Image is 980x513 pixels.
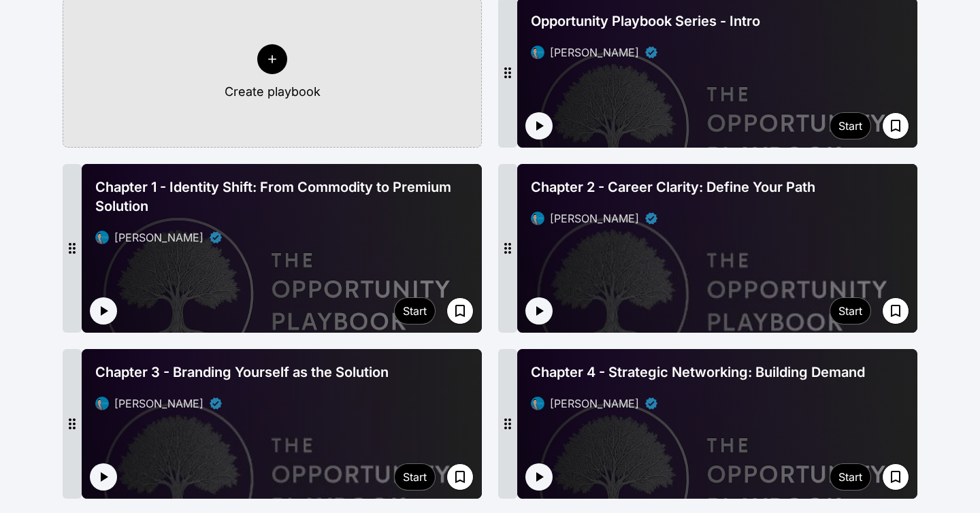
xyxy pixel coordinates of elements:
button: Play intro [90,297,117,325]
div: Verified partner - David Camacho [644,212,658,225]
div: Verified partner - David Camacho [209,397,223,410]
button: Play intro [525,297,553,325]
div: Create playbook [225,82,321,101]
button: Start [830,463,871,491]
span: Chapter 2 - Career Clarity: Define Your Path [531,178,815,197]
button: Save [882,463,909,491]
div: Start [838,118,862,134]
button: Start [830,112,871,139]
div: Start [403,303,427,319]
span: Opportunity Playbook Series - Intro [531,12,760,31]
button: Play intro [90,463,117,491]
span: Chapter 1 - Identity Shift: From Commodity to Premium Solution [95,178,468,216]
img: avatar of David Camacho [531,397,544,410]
div: Start [403,469,427,485]
img: avatar of David Camacho [531,46,544,59]
button: Play intro [525,463,553,491]
button: Start [394,297,436,325]
div: Verified partner - David Camacho [644,397,658,410]
div: Start [838,303,862,319]
div: Start [838,469,862,485]
span: Chapter 4 - Strategic Networking: Building Demand [531,363,865,382]
button: Save [882,297,909,325]
div: Verified partner - David Camacho [644,46,658,59]
button: Start [830,297,871,325]
img: avatar of David Camacho [95,397,109,410]
div: [PERSON_NAME] [550,44,639,61]
button: Play intro [525,112,553,139]
button: Save [446,463,474,491]
img: avatar of David Camacho [95,231,109,244]
button: Save [446,297,474,325]
div: [PERSON_NAME] [550,210,639,227]
div: [PERSON_NAME] [114,229,203,246]
img: avatar of David Camacho [531,212,544,225]
button: Save [882,112,909,139]
button: Start [394,463,436,491]
div: Verified partner - David Camacho [209,231,223,244]
div: [PERSON_NAME] [550,395,639,412]
span: Chapter 3 - Branding Yourself as the Solution [95,363,389,382]
div: [PERSON_NAME] [114,395,203,412]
